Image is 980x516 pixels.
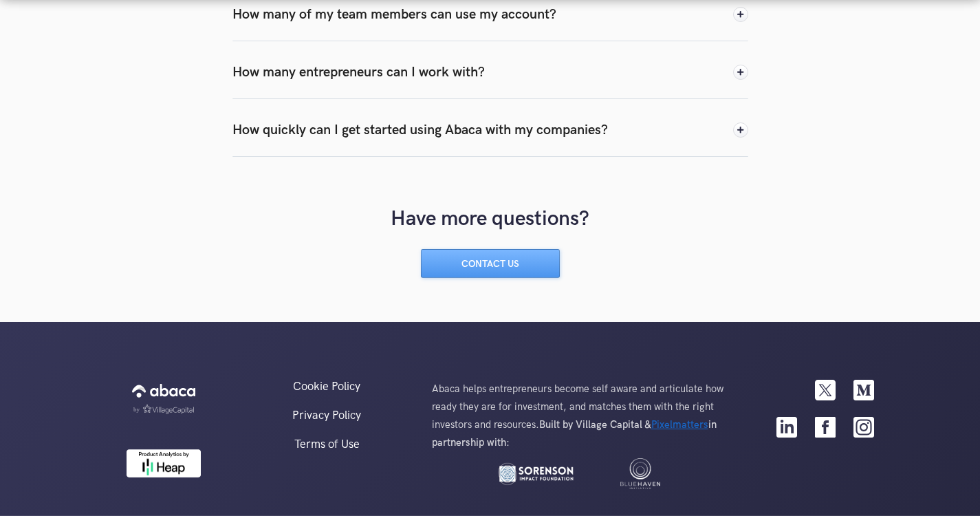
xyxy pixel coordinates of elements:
div: How quickly can I get started using Abaca with my companies? [232,103,748,157]
p: Abaca helps entrepreneurs become self aware and articulate how ready they are for investment, and... [432,380,745,451]
img: Expand icon to open the FAQ's responses [733,65,748,80]
a: Cookie Policy [236,380,418,394]
div: How many entrepreneurs can I work with? [232,45,748,99]
a: Terms of Use [236,438,418,451]
div: How many entrepreneurs can I work with? [232,62,485,83]
img: VilCap Logo [133,405,194,414]
img: Medium [853,380,874,400]
div: How quickly can I get started using Abaca with my companies? [232,120,608,140]
strong: Built by Village Capital & [539,418,651,431]
img: Twitter logo [815,380,836,400]
a: Privacy Policy [236,409,418,422]
a: Pixelmatters [651,418,708,431]
div: How many of my team members can use my account? [232,4,556,25]
img: Heap | Mobile and Web Analytics [127,449,201,477]
img: LinkedIn [776,417,797,438]
img: Abaca logo [132,380,195,402]
img: Sorenson Impact Foundation logo [497,458,574,489]
img: Blue Haven logo [602,458,679,489]
img: Instagram [853,417,874,438]
img: Expand icon to open the FAQ's responses [733,7,748,22]
h4: Have more questions? [391,205,589,233]
img: Expand icon to open the FAQ's responses [733,122,748,138]
a: Contact Us [421,249,560,278]
img: Facebook [815,417,836,438]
